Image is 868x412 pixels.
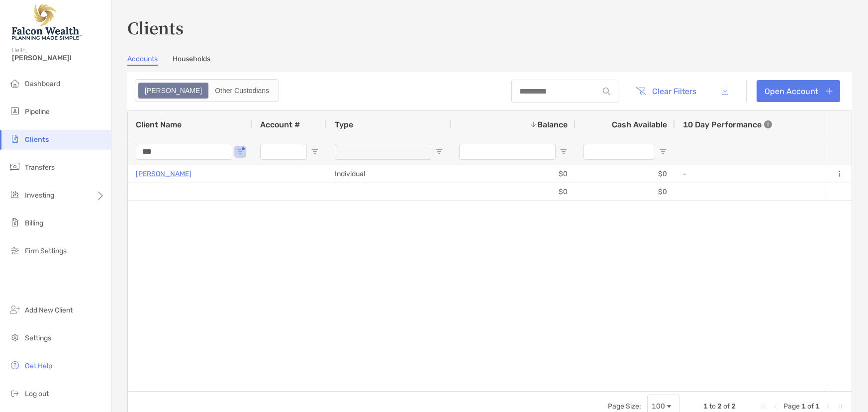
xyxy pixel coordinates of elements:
button: Open Filter Menu [311,148,319,156]
input: Balance Filter Input [459,144,556,160]
input: Client Name Filter Input [136,144,232,160]
span: Clients [25,135,49,144]
div: Last Page [836,403,844,411]
span: 1 [703,402,708,411]
span: Dashboard [25,80,60,88]
div: Other Custodians [209,84,275,98]
button: Open Filter Menu [560,148,568,156]
img: pipeline icon [9,105,21,117]
span: Get Help [25,362,52,370]
span: Firm Settings [25,247,67,255]
img: clients icon [9,133,21,145]
div: $0 [576,183,675,201]
a: Households [173,55,210,66]
span: Account # [260,120,300,129]
span: Type [335,120,353,129]
div: $0 [451,183,576,201]
span: to [709,402,716,411]
a: Accounts [127,55,158,66]
div: Next Page [824,403,832,411]
img: logout icon [9,387,21,399]
div: Page Size: [608,402,641,411]
div: First Page [760,403,768,411]
div: 100 [652,402,665,411]
img: input icon [603,88,610,95]
h3: Clients [127,16,852,39]
input: Account # Filter Input [260,144,307,160]
span: Cash Available [612,120,667,129]
span: 1 [801,402,806,411]
div: 10 Day Performance [683,111,772,138]
div: $0 [451,165,576,183]
img: transfers icon [9,161,21,173]
button: Open Filter Menu [435,148,443,156]
span: [PERSON_NAME]! [12,54,105,62]
span: Add New Client [25,306,73,314]
div: Individual [327,165,451,183]
span: Balance [537,120,568,129]
div: $0 [576,165,675,183]
input: Cash Available Filter Input [583,144,655,160]
button: Open Filter Menu [659,148,667,156]
img: dashboard icon [9,77,21,89]
div: segmented control [135,79,279,102]
span: Client Name [136,120,182,129]
img: add_new_client icon [9,304,21,315]
span: of [723,402,730,411]
img: investing icon [9,189,21,201]
a: Open Account [757,80,840,102]
div: Zoe [139,84,207,98]
button: Open Filter Menu [236,148,244,156]
span: 2 [717,402,722,411]
img: firm-settings icon [9,244,21,256]
span: 1 [815,402,820,411]
span: of [807,402,814,411]
a: [PERSON_NAME] [136,168,192,180]
span: Pipeline [25,107,50,116]
img: get-help icon [9,359,21,371]
span: Log out [25,390,49,398]
span: Transfers [25,163,55,172]
span: Billing [25,219,43,227]
span: Settings [25,334,51,342]
img: settings icon [9,331,21,343]
span: 2 [731,402,736,411]
button: Clear Filters [628,80,704,102]
div: Previous Page [772,403,779,411]
div: - [683,166,866,182]
img: Falcon Wealth Planning Logo [12,4,82,40]
span: Page [783,402,800,411]
img: billing icon [9,216,21,228]
span: Investing [25,191,54,200]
